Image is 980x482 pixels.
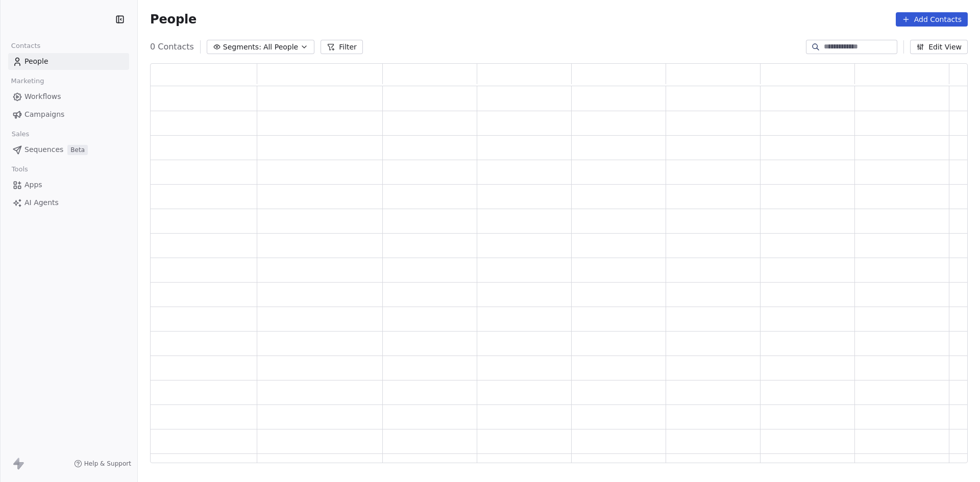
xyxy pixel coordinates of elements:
[263,42,298,53] span: All People
[24,109,64,120] span: Campaigns
[321,40,363,54] button: Filter
[7,162,32,177] span: Tools
[24,197,59,208] span: AI Agents
[24,56,48,67] span: People
[67,145,88,155] span: Beta
[8,176,129,193] a: Apps
[896,12,968,27] button: Add Contacts
[7,73,48,89] span: Marketing
[7,126,34,142] span: Sales
[24,180,42,190] span: Apps
[7,38,45,54] span: Contacts
[150,12,197,27] span: People
[84,460,131,468] span: Help & Support
[8,88,129,105] a: Workflows
[150,41,194,53] span: 0 Contacts
[74,460,131,468] a: Help & Support
[8,141,129,158] a: SequencesBeta
[24,144,63,155] span: Sequences
[24,91,61,102] span: Workflows
[8,106,129,123] a: Campaigns
[910,40,968,54] button: Edit View
[8,53,129,70] a: People
[8,194,129,211] a: AI Agents
[223,42,261,53] span: Segments:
